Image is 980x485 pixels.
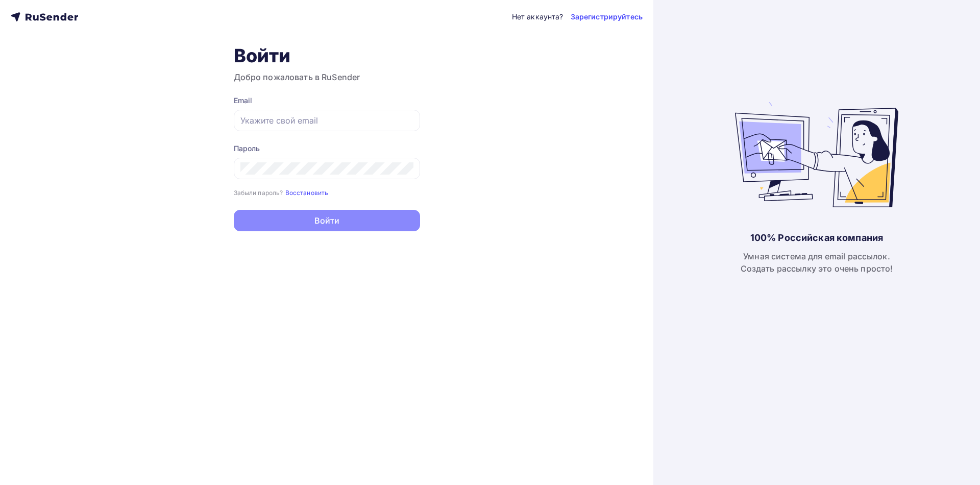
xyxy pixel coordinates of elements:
[285,188,329,197] a: Восстановить
[234,44,420,67] h1: Войти
[234,189,283,197] small: Забыли пароль?
[234,210,420,231] button: Войти
[512,12,563,22] div: Нет аккаунта?
[285,189,329,197] small: Восстановить
[750,232,883,244] div: 100% Российская компания
[741,250,893,275] div: Умная система для email рассылок. Создать рассылку это очень просто!
[571,12,643,22] a: Зарегистрируйтесь
[240,114,413,127] input: Укажите свой email
[234,95,420,106] div: Email
[234,143,420,154] div: Пароль
[234,71,420,83] h3: Добро пожаловать в RuSender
